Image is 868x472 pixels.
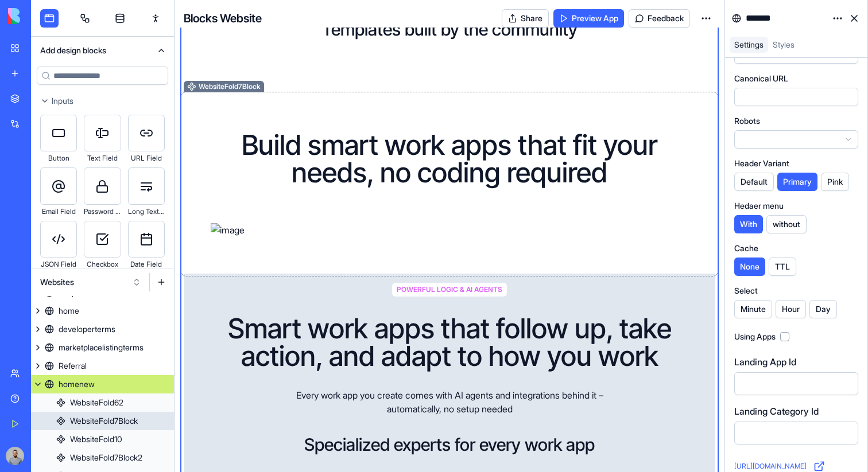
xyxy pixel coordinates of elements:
a: [URL][DOMAIN_NAME] [734,461,825,472]
a: WebsiteFold7Block2 [31,448,174,467]
a: WebsiteFold10 [31,430,174,448]
label: Hedaer menu [734,200,784,212]
button: Day [809,300,837,318]
label: Canonical URL [734,73,788,84]
div: developerterms [59,323,115,335]
div: WebsiteFold7Block2 [70,452,142,463]
button: without [766,215,807,233]
a: home [31,302,174,320]
div: home [59,305,79,317]
span: Styles [773,40,795,49]
a: Referral [31,357,174,375]
a: Preview App [553,9,624,28]
button: Default [734,173,774,191]
button: Pink [821,173,849,191]
button: Share [502,9,549,28]
label: Select [734,285,758,297]
div: WebsiteFold7Block [70,415,138,427]
label: Landing App Id [734,355,796,369]
label: Header Variant [734,158,789,169]
img: logo [8,8,79,24]
div: Button [40,151,77,165]
a: developerterms [31,320,174,338]
span: Settings [734,40,764,49]
button: Add design blocks [31,37,174,64]
a: WebsiteFold62 [31,393,174,412]
div: WebsiteFold7BlockBuild smart work apps that fit your needs, no coding requiredimage [184,95,715,274]
a: Settings [730,37,768,53]
div: marketplacelistingterms [59,342,144,353]
button: Hour [776,300,806,318]
label: Robots [734,115,760,127]
a: Styles [768,37,799,53]
div: Long Text Field [128,205,165,219]
span: POWERFUL LOGIC & AI AGENTS [392,283,507,297]
img: image [211,223,688,237]
a: homenew [31,375,174,393]
button: Websites [34,273,147,291]
div: WebsiteFold10 [70,434,122,445]
div: Referral [59,360,87,372]
label: Cache [734,243,758,254]
div: homenew [59,379,95,390]
img: image_123650291_bsq8ao.jpg [6,447,24,465]
a: WebsiteFold7Block [31,412,174,430]
button: Minute [734,300,772,318]
div: Checkbox [84,258,121,271]
h2: Specialized experts for every work app [304,434,595,455]
div: WebsiteFold62 [70,397,123,408]
p: Every work app you create comes with AI agents and integrations behind it – automatically, no set... [284,388,615,416]
button: Inputs [31,92,174,110]
button: Feedback [629,9,690,28]
a: marketplacelistingterms [31,338,174,357]
div: Date Field [128,258,165,271]
h1: Build smart work apps that fit your needs, no coding required [211,131,688,186]
div: JSON Field [40,258,77,271]
h4: Blocks Website [184,10,262,26]
div: Text Field [84,151,121,165]
h2: Templates built by the community [202,19,697,40]
button: Primary [777,173,817,191]
div: Password Field [84,205,121,219]
button: With [734,215,763,233]
h2: Smart work apps that follow up, take action, and adapt to how you work [202,315,697,370]
button: TTL [769,258,796,276]
div: URL Field [128,151,165,165]
div: Email Field [40,205,77,219]
label: Landing Category Id [734,404,819,418]
label: Using Apps [734,331,776,342]
button: None [734,258,765,276]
